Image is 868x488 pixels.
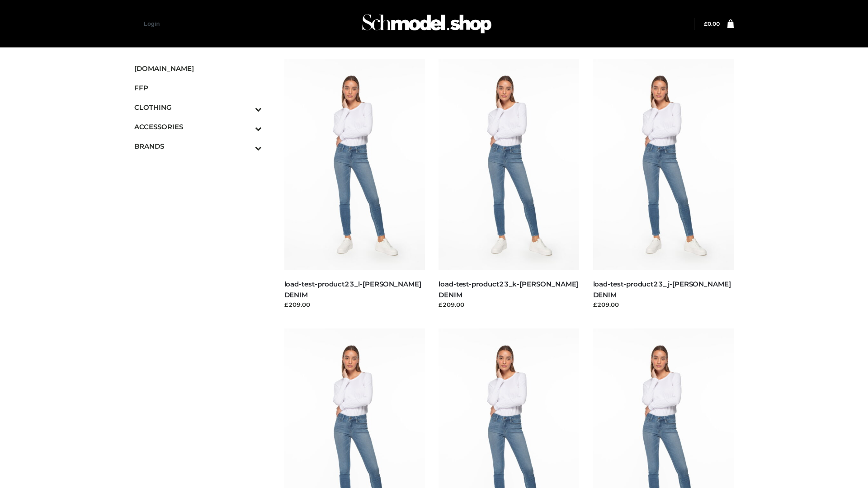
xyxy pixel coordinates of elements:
div: £209.00 [593,300,734,309]
a: load-test-product23_l-[PERSON_NAME] DENIM [284,280,421,299]
a: [DOMAIN_NAME] [134,59,262,78]
span: FFP [134,83,262,93]
a: FFP [134,78,262,98]
button: Toggle Submenu [230,98,262,117]
span: ACCESSORIES [134,122,262,132]
a: BRANDSToggle Submenu [134,136,262,156]
a: £0.00 [704,20,720,27]
bdi: 0.00 [704,20,720,27]
a: load-test-product23_j-[PERSON_NAME] DENIM [593,280,731,299]
a: ACCESSORIESToggle Submenu [134,117,262,136]
div: £209.00 [439,300,580,309]
span: BRANDS [134,141,262,151]
span: £ [704,20,708,27]
a: Login [144,20,160,27]
a: load-test-product23_k-[PERSON_NAME] DENIM [439,280,578,299]
button: Toggle Submenu [230,117,262,136]
img: Schmodel Admin 964 [359,6,495,42]
div: £209.00 [284,300,425,309]
span: CLOTHING [134,102,262,113]
button: Toggle Submenu [230,136,262,156]
span: [DOMAIN_NAME] [134,63,262,74]
a: CLOTHINGToggle Submenu [134,98,262,117]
